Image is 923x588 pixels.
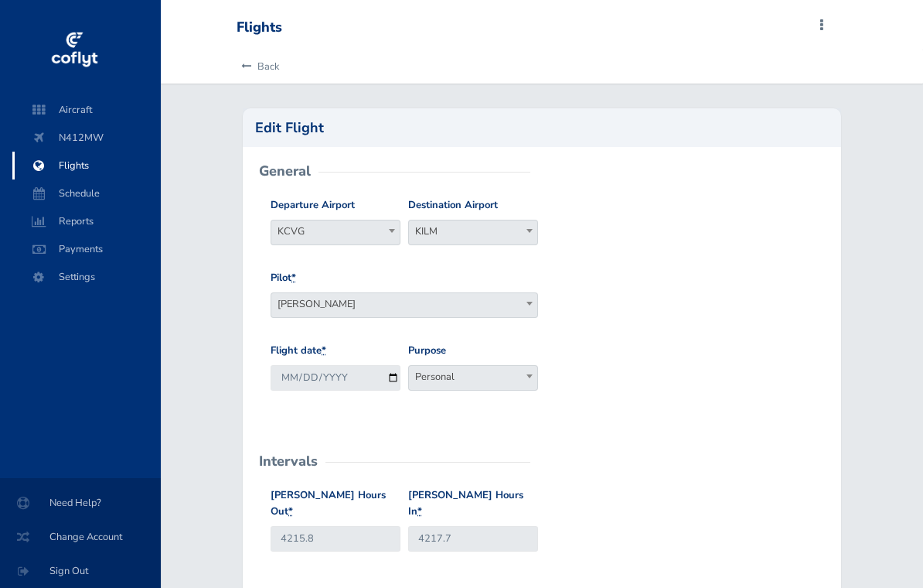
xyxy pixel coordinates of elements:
[28,235,145,263] span: Payments
[255,121,829,135] h2: Edit Flight
[271,343,326,359] label: Flight date
[271,487,400,520] label: [PERSON_NAME] Hours Out
[271,197,355,214] label: Departure Airport
[322,344,326,357] abbr: required
[237,50,279,84] a: Back
[28,96,145,124] span: Aircraft
[409,366,537,388] span: Personal
[28,124,145,152] span: N412MW
[408,365,538,391] span: Personal
[28,207,145,235] span: Reports
[271,270,296,286] label: Pilot
[271,292,538,318] span: Kyle D MacWillie
[409,220,537,242] span: KILM
[408,197,498,214] label: Destination Airport
[291,271,296,285] abbr: required
[417,504,422,518] abbr: required
[28,179,145,207] span: Schedule
[28,263,145,291] span: Settings
[408,220,538,245] span: KILM
[271,293,537,315] span: Kyle D MacWillie
[19,557,142,585] span: Sign Out
[19,489,142,517] span: Need Help?
[19,523,142,551] span: Change Account
[28,152,145,179] span: Flights
[408,343,446,359] label: Purpose
[271,220,400,242] span: KCVG
[408,487,538,520] label: [PERSON_NAME] Hours In
[259,164,311,178] h2: General
[288,504,293,518] abbr: required
[237,19,282,36] div: Flights
[271,220,400,245] span: KCVG
[49,27,100,73] img: coflyt logo
[259,454,318,468] h2: Intervals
